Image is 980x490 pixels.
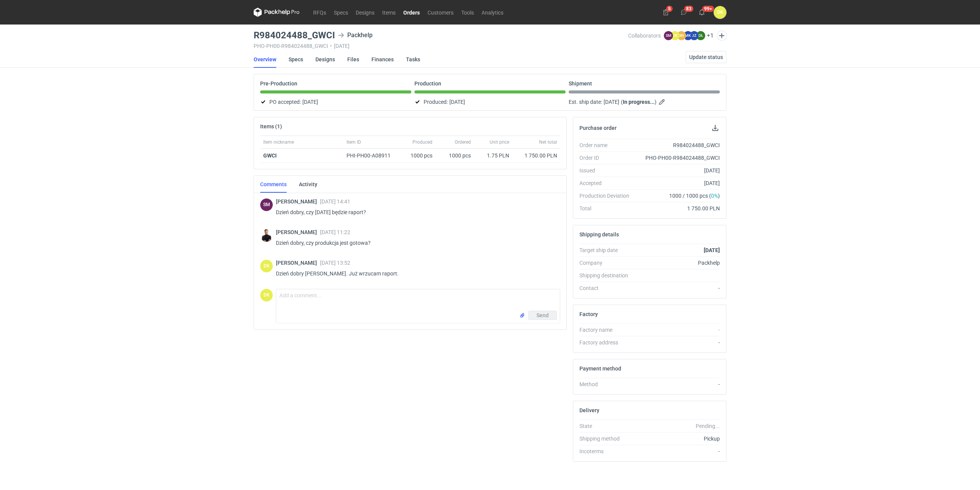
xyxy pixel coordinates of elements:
[263,139,294,145] span: Item nickname
[406,51,420,68] a: Tasks
[579,154,635,162] div: Order ID
[515,152,557,159] div: 1 750.00 PLN
[635,380,720,388] div: -
[635,167,720,174] div: [DATE]
[260,198,273,211] div: Sebastian Markut
[330,43,332,49] span: •
[315,51,335,68] a: Designs
[670,31,680,40] figcaption: DK
[436,149,474,163] div: 1000 pcs
[378,8,399,17] a: Items
[579,231,619,238] h2: Shipping details
[263,152,277,159] strong: GWCI
[579,422,635,430] div: State
[260,260,273,272] figcaption: DK
[714,6,726,19] div: Dominika Kaczyńska
[457,8,478,17] a: Tools
[579,192,635,200] div: Production Deviation
[704,247,720,253] strong: [DATE]
[299,176,317,193] a: Activity
[714,6,726,19] button: DK
[635,259,720,267] div: Packhelp
[289,51,303,68] a: Specs
[711,123,720,133] button: Download PO
[276,208,554,217] p: Dzień dobry, czy [DATE] będzie raport?
[621,99,623,105] em: (
[635,205,720,212] div: 1 750.00 PLN
[320,260,350,266] span: [DATE] 13:52
[579,246,635,254] div: Target ship date
[669,192,720,200] span: 1000 / 1000 pcs ( )
[658,97,667,107] button: Edit estimated shipping date
[717,31,727,41] button: Edit collaborators
[686,51,726,63] button: Update status
[338,31,373,40] div: Packhelp
[696,423,720,429] em: Pending...
[683,31,693,40] figcaption: MK
[635,141,720,149] div: R984024488_GWCI
[635,284,720,292] div: -
[579,284,635,292] div: Contact
[449,97,465,107] span: [DATE]
[276,198,320,205] span: [PERSON_NAME]
[579,380,635,388] div: Method
[260,198,273,211] figcaption: SM
[579,259,635,267] div: Company
[635,435,720,442] div: Pickup
[260,229,273,242] img: Tomasz Kubiak
[579,447,635,455] div: Incoterms
[707,32,714,39] button: +1
[477,152,509,159] div: 1.75 PLN
[276,229,320,235] span: [PERSON_NAME]
[579,272,635,279] div: Shipping destination
[579,435,635,442] div: Shipping method
[664,31,673,40] figcaption: SM
[276,260,320,266] span: [PERSON_NAME]
[455,139,471,145] span: Ordered
[623,99,655,105] strong: In progress...
[569,97,720,107] div: Est. ship date:
[414,97,566,107] div: Produced:
[655,99,657,105] em: )
[696,31,705,40] figcaption: OŁ
[579,311,598,317] h2: Factory
[320,198,350,205] span: [DATE] 14:41
[302,97,318,107] span: [DATE]
[539,139,557,145] span: Net total
[414,80,441,87] p: Production
[309,8,330,17] a: RFQs
[635,326,720,334] div: -
[677,31,686,40] figcaption: BN
[628,33,661,39] span: Collaborators
[260,97,411,107] div: PO accepted:
[579,407,599,413] h2: Delivery
[260,260,273,272] div: Dominika Kaczyńska
[635,154,720,162] div: PHO-PH00-R984024488_GWCI
[579,365,621,372] h2: Payment method
[352,8,378,17] a: Designs
[320,229,350,235] span: [DATE] 11:22
[260,289,273,302] figcaption: DK
[635,339,720,346] div: -
[660,6,672,18] button: 5
[347,51,359,68] a: Files
[260,80,297,87] p: Pre-Production
[689,54,723,60] span: Update status
[346,139,361,145] span: Item ID
[254,51,276,68] a: Overview
[579,167,635,174] div: Issued
[254,31,335,40] h3: R984024488_GWCI
[579,141,635,149] div: Order name
[579,125,617,131] h2: Purchase order
[579,326,635,334] div: Factory name
[276,238,554,247] p: Dzień dobry, czy produkcja jest gotowa?
[711,193,718,199] span: 0%
[490,139,509,145] span: Unit price
[528,311,557,320] button: Send
[678,6,690,18] button: 83
[260,176,287,193] a: Comments
[579,205,635,212] div: Total
[346,152,398,159] div: PHI-PH00-A08911
[579,339,635,346] div: Factory address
